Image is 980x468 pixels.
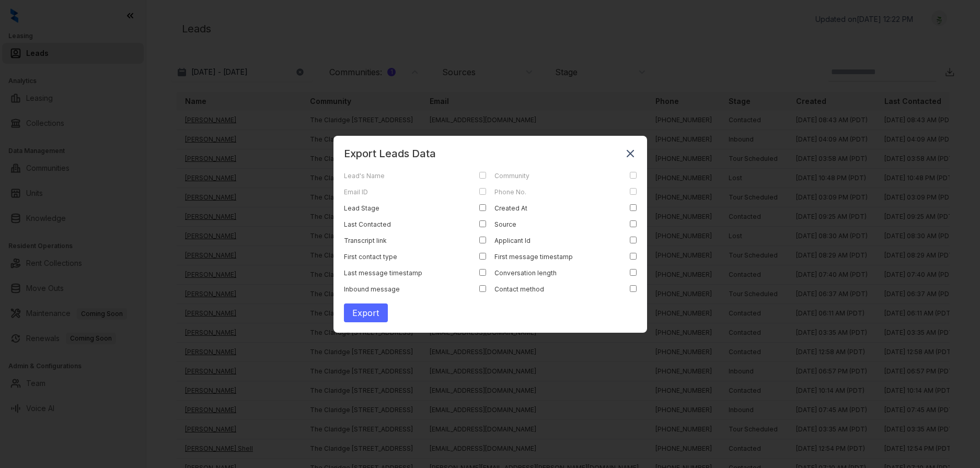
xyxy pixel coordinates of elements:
[344,188,458,196] div: Email ID
[494,204,608,212] div: Created At
[344,220,458,228] div: Last Contacted
[344,172,458,180] div: Lead's Name
[344,303,388,322] button: Export
[344,253,458,261] div: First contact type
[494,188,608,196] div: Phone No.
[494,172,608,180] div: Community
[494,269,608,277] div: Conversation length
[344,146,436,161] span: Export Leads Data
[494,285,608,293] div: Contact method
[494,220,608,228] div: Source
[344,237,458,244] div: Transcript link
[344,204,458,212] div: Lead Stage
[344,285,458,293] div: Inbound message
[494,237,608,244] div: Applicant Id
[344,269,458,277] div: Last message timestamp
[494,253,608,261] div: First message timestamp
